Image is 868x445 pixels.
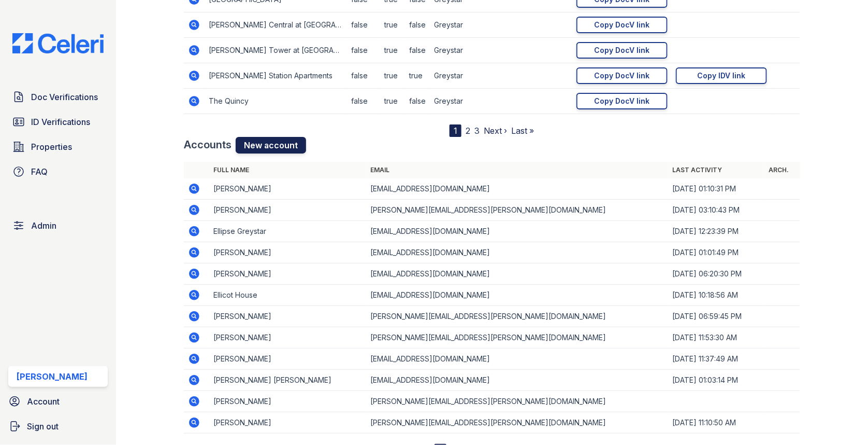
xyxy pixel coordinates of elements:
a: ID Verifications [8,112,108,132]
div: 1 [450,124,461,137]
td: [EMAIL_ADDRESS][DOMAIN_NAME] [366,178,669,200]
td: [PERSON_NAME] [210,306,366,327]
td: [DATE] 10:18:56 AM [669,285,765,306]
a: Admin [8,215,108,236]
td: [DATE] 01:10:31 PM [669,178,765,200]
td: [PERSON_NAME] [210,349,366,370]
td: Ellipse Greystar [210,221,366,242]
td: [PERSON_NAME][EMAIL_ADDRESS][PERSON_NAME][DOMAIN_NAME] [366,391,669,412]
th: Arch. [765,162,800,178]
td: [PERSON_NAME] [210,263,366,285]
td: [PERSON_NAME] [210,242,366,263]
td: [DATE] 01:03:14 PM [669,370,765,391]
td: false [405,12,430,38]
td: false [405,89,430,114]
td: [EMAIL_ADDRESS][DOMAIN_NAME] [366,242,669,263]
a: Email [370,166,389,174]
td: [PERSON_NAME] [210,178,366,200]
td: [DATE] 06:20:30 PM [669,263,765,285]
td: [PERSON_NAME] Tower at [GEOGRAPHIC_DATA] [205,38,347,63]
div: Copy DocV link [594,96,649,106]
td: [EMAIL_ADDRESS][DOMAIN_NAME] [366,370,669,391]
td: Greystar [430,63,572,89]
a: Last » [511,126,534,136]
td: [PERSON_NAME][EMAIL_ADDRESS][PERSON_NAME][DOMAIN_NAME] [366,327,669,349]
th: Last activity [669,162,765,178]
span: Sign out [27,420,59,433]
a: 2 [466,126,470,136]
td: true [380,38,405,63]
img: CE_Logo_Blue-a8612792a0a2168367f1c8372b55b34899dd931a85d93a1a3d3e32e68fde9ad4.png [4,33,112,53]
a: Full name [214,166,250,174]
td: [DATE] 12:23:39 PM [669,221,765,242]
span: ID Verifications [31,116,90,128]
a: Copy DocV link [576,17,668,33]
td: [PERSON_NAME][EMAIL_ADDRESS][PERSON_NAME][DOMAIN_NAME] [366,306,669,327]
span: Doc Verifications [31,91,98,103]
a: Properties [8,136,108,157]
td: Greystar [430,38,572,63]
td: true [380,12,405,38]
a: Sign out [4,416,112,437]
td: [PERSON_NAME] Station Apartments [205,63,347,89]
div: Accounts [184,137,306,154]
td: [PERSON_NAME] [210,327,366,349]
td: [EMAIL_ADDRESS][DOMAIN_NAME] [366,263,669,285]
td: false [405,38,430,63]
a: Copy DocV link [576,93,668,109]
span: FAQ [31,165,48,178]
td: true [405,63,430,89]
td: [PERSON_NAME] Central at [GEOGRAPHIC_DATA] [205,12,347,38]
td: false [347,63,380,89]
a: New account [236,137,306,154]
div: Copy IDV link [697,71,745,81]
td: Greystar [430,89,572,114]
td: The Quincy [205,89,347,114]
a: 3 [474,126,480,136]
a: Account [4,391,112,412]
div: [PERSON_NAME] [17,370,88,383]
a: FAQ [8,161,108,182]
td: false [347,89,380,114]
td: [EMAIL_ADDRESS][DOMAIN_NAME] [366,285,669,306]
a: Next › [484,126,507,136]
td: true [380,89,405,114]
td: [DATE] 03:10:43 PM [669,200,765,221]
a: Copy IDV link [676,67,767,84]
td: [PERSON_NAME] [210,200,366,221]
a: Copy DocV link [576,67,668,84]
td: [PERSON_NAME][EMAIL_ADDRESS][PERSON_NAME][DOMAIN_NAME] [366,412,669,434]
span: Properties [31,141,72,153]
span: Account [27,395,60,408]
div: Copy DocV link [594,20,649,30]
div: Copy DocV link [594,71,649,81]
td: [DATE] 11:10:50 AM [669,412,765,434]
td: [DATE] 11:37:49 AM [669,349,765,370]
td: [PERSON_NAME] [210,412,366,434]
td: [DATE] 11:53:30 AM [669,327,765,349]
td: [PERSON_NAME][EMAIL_ADDRESS][PERSON_NAME][DOMAIN_NAME] [366,200,669,221]
td: [EMAIL_ADDRESS][DOMAIN_NAME] [366,221,669,242]
td: true [380,63,405,89]
div: Copy DocV link [594,45,649,55]
td: Greystar [430,12,572,38]
td: false [347,38,380,63]
a: Copy DocV link [576,42,668,59]
td: [PERSON_NAME] [PERSON_NAME] [210,370,366,391]
td: [EMAIL_ADDRESS][DOMAIN_NAME] [366,349,669,370]
td: false [347,12,380,38]
td: [PERSON_NAME] [210,391,366,412]
td: [DATE] 01:01:49 PM [669,242,765,263]
span: Admin [31,219,56,232]
td: Ellicot House [210,285,366,306]
td: [DATE] 06:59:45 PM [669,306,765,327]
a: Doc Verifications [8,87,108,107]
